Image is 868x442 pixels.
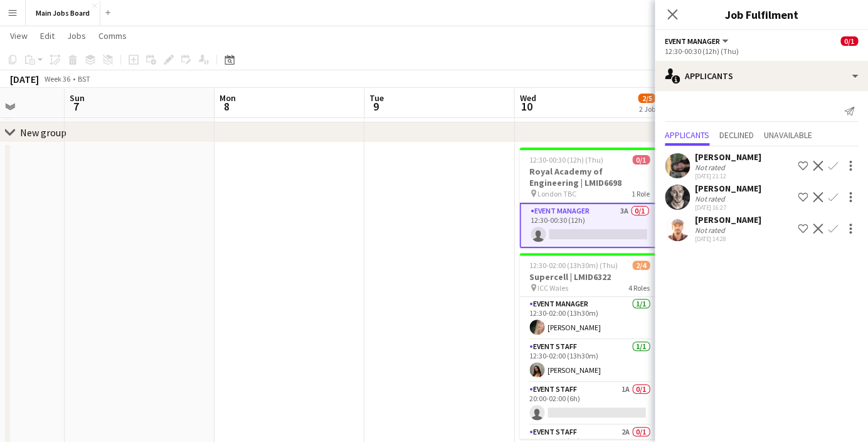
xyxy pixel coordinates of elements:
h3: Job Fulfilment [655,6,868,23]
a: Comms [93,28,132,44]
a: Edit [35,28,60,44]
span: Edit [40,30,55,41]
div: [DATE] 14:28 [695,235,761,243]
div: [PERSON_NAME] [695,183,761,194]
button: Main Jobs Board [26,1,100,25]
span: Week 36 [41,74,73,84]
span: Declined [719,131,754,139]
span: Applicants [665,131,709,139]
div: [DATE] 21:12 [695,172,761,180]
span: Comms [98,30,127,41]
div: BST [78,74,90,84]
div: [PERSON_NAME] [695,151,761,163]
span: View [10,30,28,41]
div: Not rated [695,194,728,203]
span: Jobs [67,30,86,41]
div: Not rated [695,163,728,172]
div: Not rated [695,225,728,235]
div: [DATE] 16:27 [695,203,761,212]
span: 0/1 [840,36,858,46]
a: View [5,28,33,44]
div: [DATE] [10,73,39,85]
button: Event Manager [665,36,730,46]
span: Unavailable [764,131,812,139]
div: Applicants [655,61,868,91]
div: 12:30-00:30 (12h) (Thu) [665,46,858,56]
span: Event Manager [665,36,720,46]
div: New group [20,126,66,139]
div: [PERSON_NAME] [695,214,761,225]
a: Jobs [62,28,91,44]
